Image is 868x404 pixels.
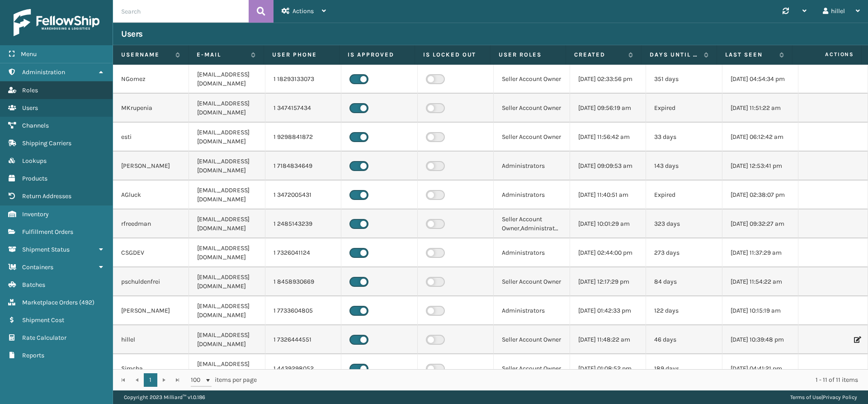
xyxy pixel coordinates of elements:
[646,181,722,209] td: Expired
[113,209,189,238] td: rfreedman
[22,192,71,200] span: Return Addresses
[121,29,143,39] h3: Users
[646,238,722,267] td: 273 days
[292,7,314,15] span: Actions
[272,51,331,59] label: User phone
[265,94,341,123] td: 1 3474157434
[646,267,722,296] td: 84 days
[113,267,189,296] td: pschuldenfrei
[265,354,341,383] td: 1 4439298052
[22,86,38,94] span: Roles
[189,94,265,123] td: [EMAIL_ADDRESS][DOMAIN_NAME]
[722,238,798,267] td: [DATE] 11:37:29 am
[189,354,265,383] td: [EMAIL_ADDRESS][DOMAIN_NAME]
[722,181,798,209] td: [DATE] 02:38:07 pm
[494,181,570,209] td: Administrators
[22,68,65,76] span: Administration
[494,152,570,181] td: Administrators
[722,267,798,296] td: [DATE] 11:54:22 am
[22,175,47,182] span: Products
[646,354,722,383] td: 189 days
[113,238,189,267] td: CSGDEV
[795,47,859,62] span: Actions
[646,123,722,152] td: 33 days
[22,104,38,112] span: Users
[854,337,859,343] i: Edit
[494,267,570,296] td: Seller Account Owner
[646,94,722,123] td: Expired
[21,50,37,58] span: Menu
[570,94,646,123] td: [DATE] 09:56:19 am
[191,373,257,387] span: items per page
[348,51,406,59] label: Is Approved
[189,152,265,181] td: [EMAIL_ADDRESS][DOMAIN_NAME]
[22,210,49,218] span: Inventory
[189,267,265,296] td: [EMAIL_ADDRESS][DOMAIN_NAME]
[494,65,570,94] td: Seller Account Owner
[22,157,47,165] span: Lookups
[570,325,646,354] td: [DATE] 11:48:22 am
[113,94,189,123] td: MKrupenia
[494,325,570,354] td: Seller Account Owner
[22,122,49,129] span: Channels
[197,51,246,59] label: E-mail
[494,123,570,152] td: Seller Account Owner
[722,296,798,325] td: [DATE] 10:15:19 am
[494,238,570,267] td: Administrators
[113,296,189,325] td: [PERSON_NAME]
[646,152,722,181] td: 143 days
[189,238,265,267] td: [EMAIL_ADDRESS][DOMAIN_NAME]
[570,152,646,181] td: [DATE] 09:09:53 am
[265,123,341,152] td: 1 9298841872
[22,316,64,324] span: Shipment Cost
[22,246,70,253] span: Shipment Status
[423,51,482,59] label: Is Locked Out
[790,394,821,400] a: Terms of Use
[646,65,722,94] td: 351 days
[570,65,646,94] td: [DATE] 02:33:56 pm
[646,209,722,238] td: 323 days
[570,296,646,325] td: [DATE] 01:42:33 pm
[570,267,646,296] td: [DATE] 12:17:29 pm
[113,123,189,152] td: esti
[22,281,45,289] span: Batches
[265,209,341,238] td: 1 2485143239
[189,296,265,325] td: [EMAIL_ADDRESS][DOMAIN_NAME]
[121,51,171,59] label: Username
[22,334,66,342] span: Rate Calculator
[144,373,157,387] a: 1
[265,267,341,296] td: 1 8458930669
[189,65,265,94] td: [EMAIL_ADDRESS][DOMAIN_NAME]
[189,325,265,354] td: [EMAIL_ADDRESS][DOMAIN_NAME]
[574,51,624,59] label: Created
[570,209,646,238] td: [DATE] 10:01:29 am
[113,354,189,383] td: Simcha
[494,354,570,383] td: Seller Account Owner
[265,238,341,267] td: 1 7326041124
[823,394,857,400] a: Privacy Policy
[570,238,646,267] td: [DATE] 02:44:00 pm
[124,390,205,404] p: Copyright 2023 Milliard™ v 1.0.186
[722,354,798,383] td: [DATE] 04:41:21 pm
[722,152,798,181] td: [DATE] 12:53:41 pm
[494,209,570,238] td: Seller Account Owner,Administrators
[265,152,341,181] td: 1 7184834649
[22,139,71,147] span: Shipping Carriers
[265,325,341,354] td: 1 7326444551
[570,354,646,383] td: [DATE] 01:08:52 pm
[722,325,798,354] td: [DATE] 10:39:48 pm
[570,123,646,152] td: [DATE] 11:56:42 am
[494,94,570,123] td: Seller Account Owner
[22,228,73,236] span: Fulfillment Orders
[113,325,189,354] td: hillel
[646,296,722,325] td: 122 days
[22,299,78,306] span: Marketplace Orders
[265,65,341,94] td: 1 18293133073
[265,181,341,209] td: 1 3472005431
[725,51,775,59] label: Last Seen
[790,390,857,404] div: |
[499,51,557,59] label: User Roles
[189,181,265,209] td: [EMAIL_ADDRESS][DOMAIN_NAME]
[113,65,189,94] td: NGomez
[189,123,265,152] td: [EMAIL_ADDRESS][DOMAIN_NAME]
